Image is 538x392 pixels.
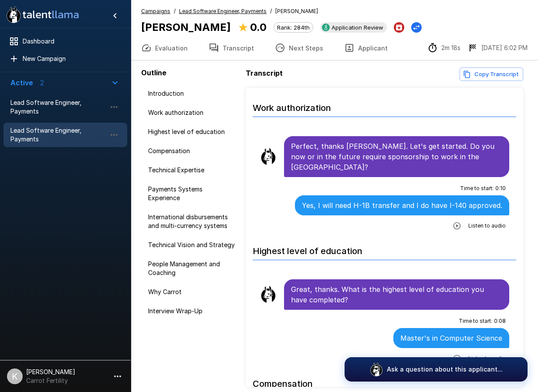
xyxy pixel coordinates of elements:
span: Time to start : [459,317,492,325]
div: Introduction [141,86,242,101]
div: View profile in Greenhouse [320,22,387,33]
div: Technical Vision and Strategy [141,237,242,253]
p: Perfect, thanks [PERSON_NAME]. Let's get started. Do you now or in the future require sponsorship... [291,141,502,172]
div: Interview Wrap-Up [141,303,242,319]
span: Rank: 284th [274,24,313,31]
span: / [270,7,272,16]
b: 0.0 [250,21,267,34]
button: Applicant [334,36,398,60]
span: Compensation [148,147,235,155]
div: Work authorization [141,105,242,121]
span: 0 : 10 [495,184,506,193]
span: Introduction [148,89,235,98]
p: [DATE] 6:02 PM [481,44,528,52]
span: Why Carrot [148,288,235,296]
p: Yes, I will need H-1B transfer and I do have I-140 approved. [302,200,502,211]
div: Compensation [141,143,242,159]
button: Evaluation [131,36,198,60]
span: International disbursements and multi-currency systems [148,213,235,230]
img: greenhouse_logo.jpeg [322,23,330,31]
button: Copy transcript [460,67,523,81]
img: llama_clean.png [260,148,277,165]
button: Next Steps [264,36,334,60]
div: Why Carrot [141,284,242,300]
div: Technical Expertise [141,162,242,178]
b: [PERSON_NAME] [141,21,231,34]
span: Listen to audio [468,354,506,363]
span: Application Review [328,24,387,31]
span: Time to start : [460,184,494,193]
p: Master's in Computer Science [400,333,502,343]
b: Outline [141,68,166,77]
h6: Work authorization [253,94,516,117]
img: llama_clean.png [260,286,277,303]
button: Archive Applicant [394,22,404,33]
span: Listen to audio [468,221,506,230]
button: Ask a question about this applicant... [345,357,528,382]
div: Highest level of education [141,124,242,140]
button: Transcript [198,36,264,60]
div: People Management and Coaching [141,256,242,281]
span: Technical Expertise [148,166,235,174]
span: Payments Systems Experience [148,185,235,202]
h6: Highest level of education [253,237,516,260]
img: logo_glasses@2x.png [369,362,383,376]
div: Payments Systems Experience [141,181,242,206]
div: The date and time when the interview was completed [467,43,528,53]
span: People Management and Coaching [148,260,235,277]
p: Ask a question about this applicant... [387,365,503,374]
span: Highest level of education [148,127,235,136]
button: Change Stage [411,22,422,33]
p: 2m 18s [441,44,460,52]
u: Lead Software Engineer, Payments [179,8,267,14]
span: Interview Wrap-Up [148,307,235,315]
div: International disbursements and multi-currency systems [141,209,242,234]
span: Work authorization [148,108,235,117]
b: Transcript [246,69,283,77]
u: Campaigns [141,8,170,14]
span: Technical Vision and Strategy [148,241,235,249]
span: [PERSON_NAME] [275,7,318,16]
span: / [174,7,176,16]
div: The time between starting and completing the interview [427,43,460,53]
p: Great, thanks. What is the highest level of education you have completed? [291,284,502,305]
span: 0 : 08 [494,317,506,325]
